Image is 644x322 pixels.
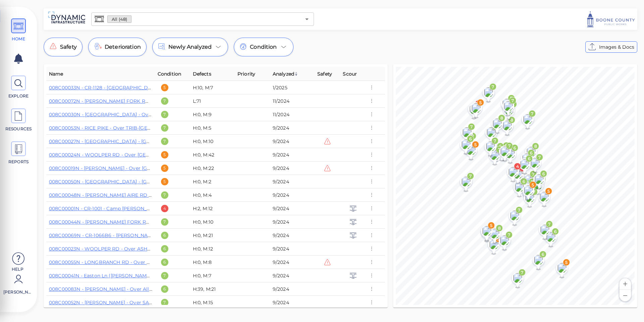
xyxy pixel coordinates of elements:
[498,226,500,231] text: 8
[531,111,533,116] text: 7
[161,299,168,306] div: 7
[273,232,312,239] div: 9/2024
[531,182,534,187] text: 5
[49,259,190,265] a: 008C00055N - LONGBRANCH RD - Over LONEBRANCH CR
[161,205,168,212] div: 4
[302,14,312,24] button: Open
[161,245,168,252] div: 6
[273,205,312,212] div: 9/2024
[161,97,168,105] div: 7
[161,138,168,145] div: 7
[273,178,312,185] div: 9/2024
[469,174,472,179] text: 7
[294,72,298,76] img: sort_z_to_a
[49,111,181,118] a: 008C00030N - [GEOGRAPHIC_DATA] - Over SAND RUN
[105,43,141,51] span: Deterioration
[500,116,503,121] text: 8
[508,143,511,148] text: 7
[534,144,537,149] text: 8
[193,138,232,145] div: H:0, M:10
[273,138,312,145] div: 9/2024
[193,125,232,131] div: H:0, M:5
[237,70,255,78] span: Priority
[161,165,168,172] div: 5
[615,292,639,317] iframe: Chat
[161,124,168,132] div: 7
[161,151,168,158] div: 5
[273,84,312,91] div: 1/2025
[193,151,232,158] div: H:0, M:42
[490,223,492,228] text: 5
[273,272,312,279] div: 9/2024
[49,125,191,131] a: 008C00053N - RICE PIKE - Over TRIB-[GEOGRAPHIC_DATA]
[4,159,33,165] span: REPORTS
[49,85,225,91] a: 008C00033N - CR-1128 - [GEOGRAPHIC_DATA] Over [GEOGRAPHIC_DATA]
[161,272,168,279] div: 7
[193,192,232,198] div: H:0, M:4
[168,43,212,51] span: Newly Analyzed
[49,219,240,225] a: 008C00044N - [PERSON_NAME] FORK RD - Over BR OF [PERSON_NAME] FORK
[193,111,232,118] div: H:0, M:9
[479,100,482,105] text: 5
[273,111,312,118] div: 11/2024
[158,70,181,78] span: Condition
[161,191,168,199] div: 7
[193,259,232,266] div: H:0, M:8
[161,111,168,118] div: 7
[161,84,168,91] div: 5
[548,222,550,227] text: 7
[161,178,168,185] div: 5
[542,252,544,257] text: 6
[516,164,519,169] text: 4
[494,138,496,143] text: 7
[273,151,312,158] div: 9/2024
[538,155,541,160] text: 7
[49,165,194,171] a: 008C00019N - [PERSON_NAME] - Over [GEOGRAPHIC_DATA]
[49,246,172,252] a: 008C00023N - WOOLPER RD - Over ASHBYS FORK
[193,219,232,225] div: H:0, M:10
[273,98,312,104] div: 11/2024
[518,208,520,213] text: 7
[108,16,131,22] span: All (48)
[3,108,34,132] a: RESOURCES
[49,300,169,306] a: 008C00052N - [PERSON_NAME] - Over SAND RUN
[396,67,635,305] canvas: Map
[161,285,168,293] div: 6
[620,278,631,290] button: Zoom in
[521,270,523,275] text: 7
[3,266,32,272] span: Help
[161,259,168,266] div: 6
[273,125,312,131] div: 9/2024
[317,70,332,78] span: Safety
[193,178,232,185] div: H:0, M:2
[49,273,278,279] a: 008C00041N - Easton Ln ([PERSON_NAME][GEOGRAPHIC_DATA]) - Over [PERSON_NAME] FORK
[528,156,531,161] text: 6
[193,165,232,172] div: H:0, M:22
[193,98,232,104] div: L:71
[3,76,34,99] a: EXPLORE
[508,232,510,237] text: 7
[193,205,232,212] div: H:2, M:12
[585,41,637,53] button: Images & Docs
[469,136,472,141] text: 6
[343,70,357,78] span: Scour
[4,36,33,42] span: HOME
[49,138,194,144] a: 008C00027N - [GEOGRAPHIC_DATA] - [GEOGRAPHIC_DATA]
[193,299,232,306] div: H:0, M:15
[3,289,32,295] span: [PERSON_NAME]
[273,192,312,198] div: 9/2024
[60,43,77,51] span: Safety
[547,189,550,194] text: 5
[193,232,232,239] div: H:0, M:21
[273,219,312,225] div: 9/2024
[273,259,312,266] div: 9/2024
[193,84,232,91] div: H:10, M:7
[492,84,494,89] text: 7
[161,218,168,226] div: 7
[3,141,34,165] a: REPORTS
[565,260,568,265] text: 5
[530,150,533,155] text: 6
[512,98,514,103] text: 7
[49,192,231,198] a: 008C00048N - [PERSON_NAME] AIRE RD - Over TRIB -GUNPOWDER CREEK
[193,70,211,78] span: Defects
